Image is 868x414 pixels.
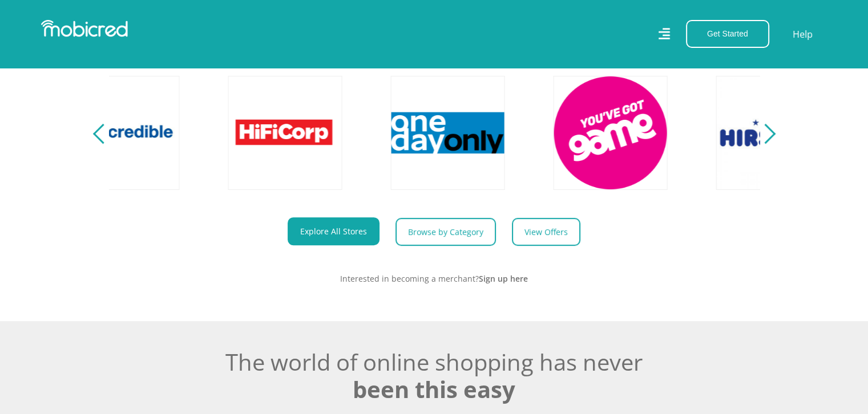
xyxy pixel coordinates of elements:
[118,273,751,285] p: Interested in becoming a merchant?
[792,27,813,42] a: Help
[353,374,515,405] span: been this easy
[512,218,580,246] a: View Offers
[395,218,496,246] a: Browse by Category
[686,20,769,48] button: Get Started
[758,121,773,144] button: Next
[118,348,751,403] h2: The world of online shopping has never
[288,217,380,245] a: Explore All Stores
[41,20,128,37] img: Mobicred
[479,273,528,284] a: Sign up here
[96,121,110,144] button: Previous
